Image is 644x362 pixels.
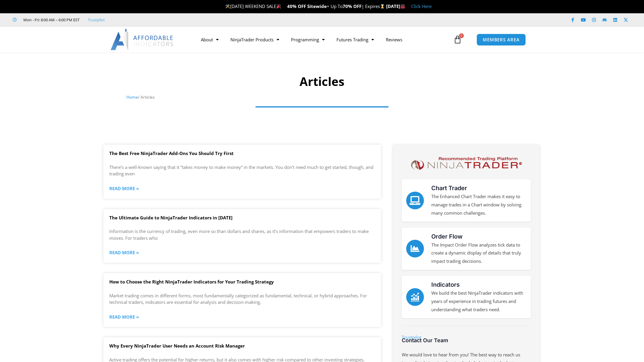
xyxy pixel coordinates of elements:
a: Programming [285,33,331,46]
a: The Ultimate Guide to NinjaTrader Indicators in [DATE] [109,215,232,221]
strong: 70% OFF [343,3,362,9]
a: The Best Free NinjaTrader Add-Ons You Should Try First [109,150,234,156]
a: Order Flow [431,233,463,240]
a: How to Choose the Right NinjaTrader Indicators for Your Trading Strategy [109,279,274,285]
span: [DATE] WEEKEND SALE + Up To | Expires [225,3,386,9]
p: There’s a well-known saying that it “takes money to make money” in the markets. You don’t need mu... [109,164,375,177]
p: Information is the currency of trading, even more so than dollars and shares, as it’s information... [109,228,375,241]
img: NinjaTrader Logo [408,155,524,172]
a: NinjaTrader Products [225,33,285,46]
span: MEMBERS AREA [483,37,520,42]
a: Indicators [431,281,460,288]
a: About [195,33,225,46]
a: Chart Trader [431,185,467,192]
a: Home [126,94,138,100]
h1: Articles [126,73,518,90]
img: 🏭 [401,4,405,9]
nav: Menu [195,33,452,46]
a: Click Here [411,3,432,9]
a: Order Flow [406,240,424,257]
h3: Contact Our Team [402,337,531,344]
a: Indicators [406,288,424,306]
a: Why Every NinjaTrader User Needs an Account Risk Manager [109,343,245,349]
img: ⌛ [380,4,385,9]
a: Read more about The Best Free NinjaTrader Add-Ons You Should Try First [109,185,139,193]
a: MEMBERS AREA [477,34,526,46]
strong: 40% OFF Sitewide [287,3,327,9]
img: LogoAI | Affordable Indicators – NinjaTrader [110,29,174,50]
a: Read more about The Ultimate Guide to NinjaTrader Indicators in 2025 [109,249,139,257]
p: The Enhanced Chart Trader makes it easy to manage trades in a Chart window by solving many common... [431,193,526,217]
a: Reviews [380,33,408,46]
span: 0 [459,33,464,38]
p: Market trading comes in different forms, most fundamentally categorized as fundamental, technical... [109,292,375,306]
p: We build the best NinjaTrader indicators with years of experience in trading futures and understa... [431,289,526,314]
a: Trustpilot [402,334,421,340]
a: Read more about How to Choose the Right NinjaTrader Indicators for Your Trading Strategy [109,313,139,321]
img: 🛠️ [225,4,230,9]
strong: [DATE] [386,3,405,9]
p: The Impact Order Flow analyzes tick data to create a dynamic display of details that truly impact... [431,241,526,266]
nav: Breadcrumb [126,93,518,101]
img: 🎉 [277,4,281,9]
a: Futures Trading [331,33,380,46]
span: Mon - Fri: 8:00 AM – 6:00 PM EST [22,16,79,23]
a: Chart Trader [406,192,424,209]
a: Trustpilot [88,16,105,23]
a: 0 [445,31,471,48]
